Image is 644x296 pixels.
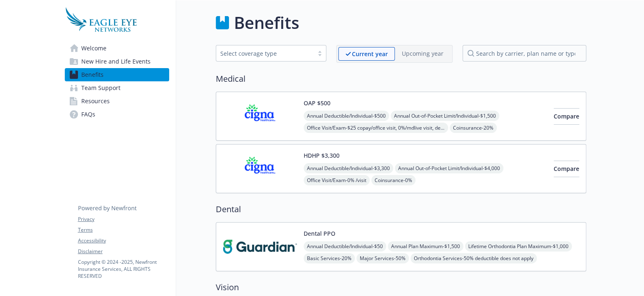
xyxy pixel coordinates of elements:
[304,111,389,121] span: Annual Deductible/Individual - $500
[410,253,537,263] span: Orthodontia Services - 50% deductible does not apply
[216,73,586,85] h2: Medical
[554,161,579,177] button: Compare
[304,99,330,107] button: OAP $500
[462,45,586,62] input: search by carrier, plan name or type
[65,108,169,121] a: FAQs
[81,68,104,81] span: Benefits
[223,229,297,264] img: Guardian carrier logo
[65,68,169,81] a: Benefits
[395,47,451,61] span: Upcoming year
[304,241,386,251] span: Annual Deductible/Individual - $50
[223,151,297,186] img: CIGNA carrier logo
[65,81,169,95] a: Team Support
[78,248,169,255] a: Disclaimer
[81,42,106,55] span: Welcome
[78,258,169,279] p: Copyright © 2024 - 2025 , Newfront Insurance Services, ALL RIGHTS RESERVED
[78,226,169,234] a: Terms
[65,42,169,55] a: Welcome
[220,49,309,58] div: Select coverage type
[304,163,393,173] span: Annual Deductible/Individual - $3,300
[554,112,579,120] span: Compare
[81,55,151,68] span: New Hire and Life Events
[465,241,572,251] span: Lifetime Orthodontia Plan Maximum - $1,000
[391,111,499,121] span: Annual Out-of-Pocket Limit/Individual - $1,500
[65,55,169,68] a: New Hire and Life Events
[81,108,95,121] span: FAQs
[65,95,169,108] a: Resources
[78,215,169,223] a: Privacy
[304,229,335,238] button: Dental PPO
[356,253,409,263] span: Major Services - 50%
[78,237,169,244] a: Accessibility
[304,123,448,133] span: Office Visit/Exam - $25 copay/office visit, 0%/mdlive visit, deductible does not apply
[304,175,370,185] span: Office Visit/Exam - 0% /visit
[450,123,497,133] span: Coinsurance - 20%
[304,253,355,263] span: Basic Services - 20%
[81,95,110,108] span: Resources
[216,281,586,294] h2: Vision
[352,50,388,58] p: Current year
[554,165,579,173] span: Compare
[81,81,120,95] span: Team Support
[371,175,415,185] span: Coinsurance - 0%
[304,151,340,160] button: HDHP $3,300
[395,163,503,173] span: Annual Out-of-Pocket Limit/Individual - $4,000
[388,241,463,251] span: Annual Plan Maximum - $1,500
[554,108,579,125] button: Compare
[223,99,297,134] img: CIGNA carrier logo
[216,203,586,215] h2: Dental
[402,49,443,58] p: Upcoming year
[234,10,299,35] h1: Benefits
